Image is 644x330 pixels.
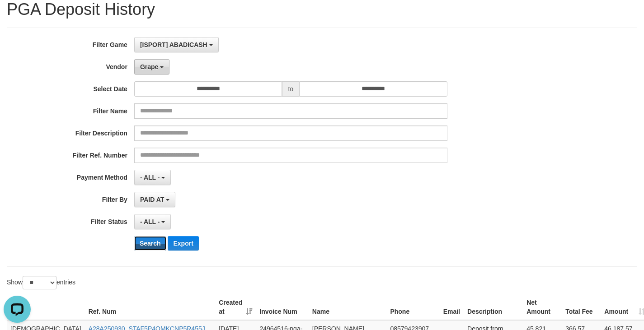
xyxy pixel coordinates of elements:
th: Game [7,294,85,320]
span: to [282,81,299,97]
button: Open LiveChat chat widget [4,4,31,31]
th: Ref. Num [85,294,216,320]
span: Grape [140,63,158,70]
span: [ISPORT] ABADICASH [140,41,207,48]
span: - ALL - [140,218,160,225]
select: Showentries [23,276,56,289]
th: Total Fee [562,294,601,320]
th: Phone [386,294,439,320]
th: Description [464,294,523,320]
button: - ALL - [134,170,171,185]
button: - ALL - [134,214,171,229]
button: Search [134,236,166,251]
button: Export [168,236,198,251]
button: Grape [134,59,169,74]
th: Net Amount [523,294,562,320]
th: Invoice Num [256,294,308,320]
label: Show entries [7,276,75,289]
span: - ALL - [140,174,160,181]
th: Name [309,294,387,320]
th: Created at: activate to sort column ascending [215,294,256,320]
span: PAID AT [140,196,164,203]
h1: PGA Deposit History [7,0,637,19]
button: [ISPORT] ABADICASH [134,37,219,52]
th: Email [440,294,464,320]
button: PAID AT [134,192,175,207]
